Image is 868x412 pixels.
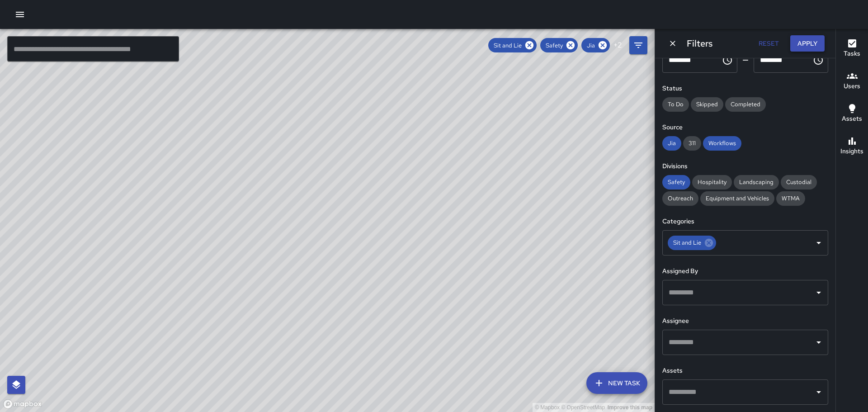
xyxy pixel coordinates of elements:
[703,136,741,151] div: Workflows
[683,139,701,147] span: 311
[840,147,863,156] h6: Insights
[776,191,805,206] div: WTMA
[781,175,817,189] div: Custodial
[668,236,716,250] div: Sit and Lie
[662,100,689,108] span: To Do
[662,139,681,147] span: Jia
[662,175,690,189] div: Safety
[692,175,732,189] div: Hospitality
[581,38,610,52] div: Jia
[662,178,690,186] span: Safety
[809,51,827,69] button: Choose time, selected time is 11:59 PM
[734,178,779,186] span: Landscaping
[725,100,766,108] span: Completed
[662,97,689,112] div: To Do
[662,194,698,202] span: Outreach
[581,42,600,49] span: Jia
[662,84,828,94] h6: Status
[776,194,805,202] span: WTMA
[700,191,774,206] div: Equipment and Vehicles
[613,40,622,51] p: + 2
[734,175,779,189] div: Landscaping
[629,36,647,54] button: Filters
[662,136,681,151] div: Jia
[666,37,679,50] button: Dismiss
[662,217,828,227] h6: Categories
[844,81,860,91] h6: Users
[488,42,527,49] span: Sit and Lie
[812,237,825,249] button: Open
[662,366,828,376] h6: Assets
[662,316,828,326] h6: Assignee
[836,65,868,98] button: Users
[662,266,828,276] h6: Assigned By
[700,194,774,202] span: Equipment and Vehicles
[683,136,701,151] div: 311
[488,38,537,52] div: Sit and Lie
[691,100,723,108] span: Skipped
[687,36,712,51] h6: Filters
[836,98,868,130] button: Assets
[540,38,578,52] div: Safety
[842,114,862,124] h6: Assets
[812,286,825,299] button: Open
[586,372,647,394] button: New Task
[703,139,741,147] span: Workflows
[668,237,707,248] span: Sit and Lie
[718,51,736,69] button: Choose time, selected time is 12:00 AM
[754,35,783,52] button: Reset
[540,42,568,49] span: Safety
[662,161,828,171] h6: Divisions
[812,336,825,349] button: Open
[836,33,868,65] button: Tasks
[662,191,698,206] div: Outreach
[790,35,825,52] button: Apply
[812,386,825,398] button: Open
[725,97,766,112] div: Completed
[781,178,817,186] span: Custodial
[836,130,868,163] button: Insights
[662,123,828,133] h6: Source
[692,178,732,186] span: Hospitality
[844,49,860,59] h6: Tasks
[691,97,723,112] div: Skipped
